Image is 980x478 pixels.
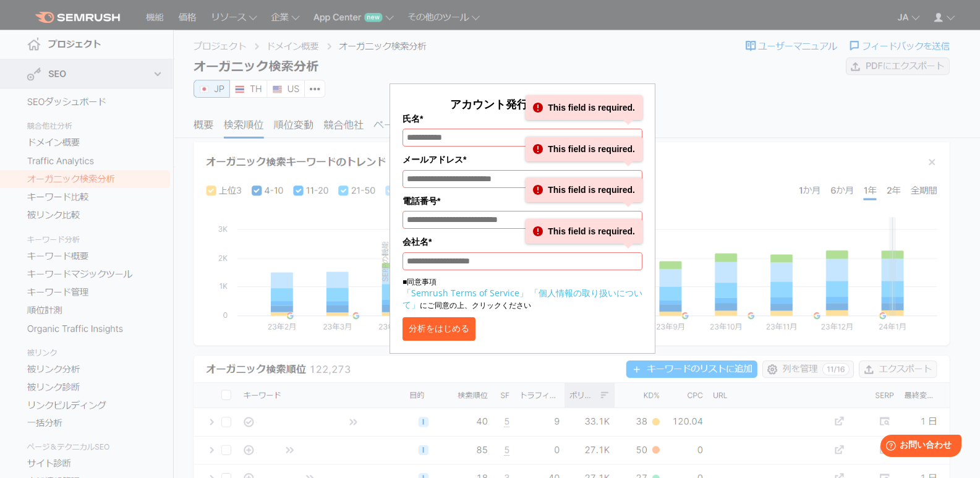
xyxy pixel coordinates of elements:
[403,194,642,208] label: 電話番号*
[403,276,642,311] p: ■同意事項 にご同意の上、クリックください
[403,153,642,166] label: メールアドレス*
[526,95,642,120] div: This field is required.
[526,177,642,202] div: This field is required.
[526,219,642,244] div: This field is required.
[403,287,528,299] a: 「Semrush Terms of Service」
[870,430,966,464] iframe: Help widget launcher
[450,96,595,111] span: アカウント発行して分析する
[403,317,475,341] button: 分析をはじめる
[403,287,642,310] a: 「個人情報の取り扱いについて」
[526,137,642,161] div: This field is required.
